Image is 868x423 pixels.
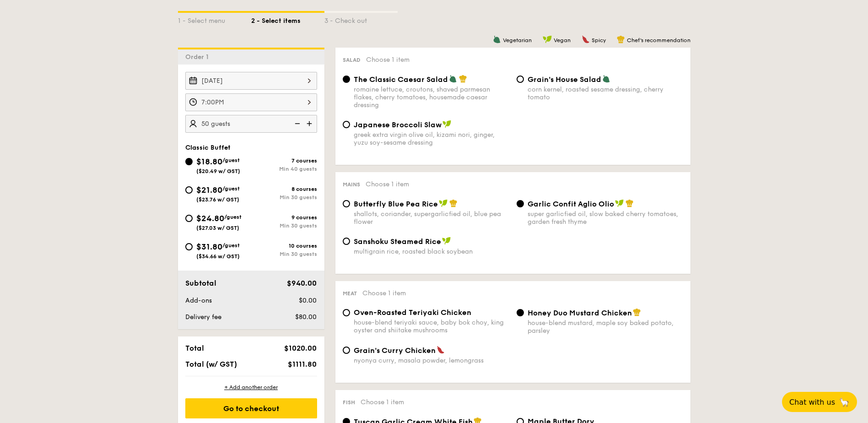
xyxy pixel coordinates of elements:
span: $0.00 [299,297,317,304]
img: icon-vegan.f8ff3823.svg [543,35,552,43]
span: $940.00 [287,279,317,287]
span: /guest [222,242,240,249]
img: icon-spicy.37a8142b.svg [582,35,590,43]
span: Chat with us [789,398,835,407]
input: Garlic Confit Aglio Oliosuper garlicfied oil, slow baked cherry tomatoes, garden fresh thyme [517,200,524,207]
span: Delivery fee [185,313,221,321]
input: Japanese Broccoli Slawgreek extra virgin olive oil, kizami nori, ginger, yuzu soy-sesame dressing [343,121,350,128]
input: Sanshoku Steamed Ricemultigrain rice, roasted black soybean [343,238,350,245]
span: Vegan [554,37,571,43]
span: Choose 1 item [361,398,404,406]
div: 3 - Check out [324,13,398,26]
div: greek extra virgin olive oil, kizami nori, ginger, yuzu soy-sesame dressing [354,131,509,146]
div: super garlicfied oil, slow baked cherry tomatoes, garden fresh thyme [528,210,683,226]
img: icon-chef-hat.a58ddaea.svg [625,199,634,207]
span: The Classic Caesar Salad [354,75,448,84]
div: shallots, coriander, supergarlicfied oil, blue pea flower [354,210,509,226]
span: Mains [343,181,360,188]
span: Oven-Roasted Teriyaki Chicken [354,308,471,317]
img: icon-chef-hat.a58ddaea.svg [449,199,458,207]
img: icon-chef-hat.a58ddaea.svg [633,308,641,316]
input: Number of guests [185,115,317,133]
img: icon-vegan.f8ff3823.svg [615,199,624,207]
img: icon-vegetarian.fe4039eb.svg [493,35,501,43]
input: $31.80/guest($34.66 w/ GST)10 coursesMin 30 guests [185,243,193,250]
div: 10 courses [251,243,317,249]
span: Vegetarian [503,37,532,43]
span: Classic Buffet [185,144,231,152]
img: icon-chef-hat.a58ddaea.svg [617,35,625,43]
img: icon-vegetarian.fe4039eb.svg [449,75,457,83]
img: icon-reduce.1d2dbef1.svg [290,115,303,132]
div: Go to checkout [185,398,317,418]
span: Total (w/ GST) [185,360,237,369]
input: Oven-Roasted Teriyaki Chickenhouse-blend teriyaki sauce, baby bok choy, king oyster and shiitake ... [343,309,350,316]
span: Spicy [592,37,606,43]
img: icon-vegan.f8ff3823.svg [439,199,448,207]
span: Add-ons [185,297,212,304]
span: /guest [222,185,240,192]
span: /guest [224,214,242,220]
span: ($20.49 w/ GST) [196,168,240,174]
input: Honey Duo Mustard Chickenhouse-blend mustard, maple soy baked potato, parsley [517,309,524,316]
span: /guest [222,157,240,163]
span: ($27.03 w/ GST) [196,225,239,231]
span: Garlic Confit Aglio Olio [528,200,614,208]
span: Honey Duo Mustard Chicken [528,309,632,317]
div: Min 30 guests [251,222,317,229]
div: romaine lettuce, croutons, shaved parmesan flakes, cherry tomatoes, housemade caesar dressing [354,86,509,109]
img: icon-vegan.f8ff3823.svg [442,120,452,128]
img: icon-vegan.f8ff3823.svg [442,237,451,245]
div: 1 - Select menu [178,13,251,26]
span: ($23.76 w/ GST) [196,196,239,203]
input: Grain's House Saladcorn kernel, roasted sesame dressing, cherry tomato [517,76,524,83]
span: Total [185,344,204,352]
img: icon-add.58712e84.svg [303,115,317,132]
div: house-blend teriyaki sauce, baby bok choy, king oyster and shiitake mushrooms [354,319,509,334]
span: Choose 1 item [362,289,406,297]
span: Subtotal [185,279,216,287]
span: $18.80 [196,157,222,167]
span: Grain's House Salad [528,75,601,84]
span: $1020.00 [284,344,317,352]
div: Min 40 guests [251,166,317,172]
div: multigrain rice, roasted black soybean [354,248,509,255]
div: 7 courses [251,157,317,164]
span: Chef's recommendation [627,37,690,43]
span: Order 1 [185,53,212,61]
button: Chat with us🦙 [782,392,857,412]
div: corn kernel, roasted sesame dressing, cherry tomato [528,86,683,101]
span: $80.00 [295,313,317,321]
input: $21.80/guest($23.76 w/ GST)8 coursesMin 30 guests [185,186,193,194]
span: Butterfly Blue Pea Rice [354,200,438,208]
span: Choose 1 item [366,180,409,188]
input: $18.80/guest($20.49 w/ GST)7 coursesMin 40 guests [185,158,193,165]
span: $21.80 [196,185,222,195]
input: Grain's Curry Chickennyonya curry, masala powder, lemongrass [343,347,350,354]
div: nyonya curry, masala powder, lemongrass [354,357,509,364]
span: Japanese Broccoli Slaw [354,120,442,129]
div: 2 - Select items [251,13,324,26]
img: icon-vegetarian.fe4039eb.svg [602,75,610,83]
input: Event date [185,72,317,90]
input: $24.80/guest($27.03 w/ GST)9 coursesMin 30 guests [185,215,193,222]
div: house-blend mustard, maple soy baked potato, parsley [528,319,683,335]
input: Event time [185,93,317,111]
div: 9 courses [251,214,317,221]
span: Choose 1 item [366,56,410,64]
div: 8 courses [251,186,317,192]
span: ($34.66 w/ GST) [196,253,240,260]
input: Butterfly Blue Pea Riceshallots, coriander, supergarlicfied oil, blue pea flower [343,200,350,207]
div: Min 30 guests [251,194,317,201]
img: icon-spicy.37a8142b.svg [437,346,445,354]
div: Min 30 guests [251,251,317,257]
span: $24.80 [196,213,224,223]
span: Salad [343,57,361,63]
input: The Classic Caesar Saladromaine lettuce, croutons, shaved parmesan flakes, cherry tomatoes, house... [343,76,350,83]
span: Sanshoku Steamed Rice [354,237,441,246]
img: icon-chef-hat.a58ddaea.svg [459,75,467,83]
span: Grain's Curry Chicken [354,346,436,355]
span: $1111.80 [288,360,317,369]
span: $31.80 [196,242,222,252]
span: Fish [343,399,355,406]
